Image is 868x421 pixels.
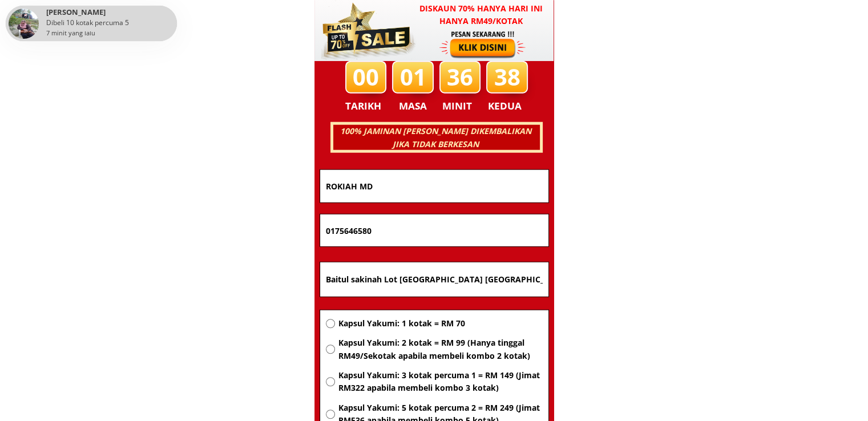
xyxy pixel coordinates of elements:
[323,170,546,203] input: Nama penuh
[338,369,542,395] span: Kapsul Yakumi: 3 kotak percuma 1 = RM 149 (Jimat RM322 apabila membeli kombo 3 kotak)
[323,214,546,246] input: Nombor Telefon Bimbit
[409,2,554,28] h3: Diskaun 70% hanya hari ini hanya RM49/kotak
[394,98,433,114] h3: MASA
[332,125,539,151] h3: 100% JAMINAN [PERSON_NAME] DIKEMBALIKAN JIKA TIDAK BERKESAN
[323,262,546,297] input: Alamat
[442,98,477,114] h3: MINIT
[345,98,393,114] h3: TARIKH
[338,337,542,362] span: Kapsul Yakumi: 2 kotak = RM 99 (Hanya tinggal RM49/Sekotak apabila membeli kombo 2 kotak)
[338,317,542,330] span: Kapsul Yakumi: 1 kotak = RM 70
[488,98,525,114] h3: KEDUA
